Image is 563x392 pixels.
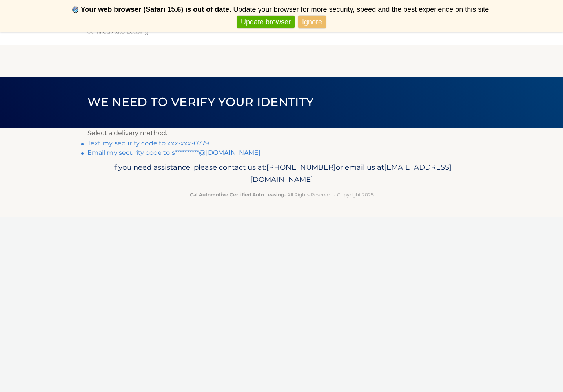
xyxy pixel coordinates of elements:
[87,95,314,109] span: We need to verify your identity
[81,5,231,13] b: Your web browser (Safari 15.6) is out of date.
[87,139,210,147] a: Text my security code to xxx-xxx-0779
[87,149,261,156] a: Email my security code to s**********@[DOMAIN_NAME]
[190,192,284,198] strong: Cal Automotive Certified Auto Leasing
[237,16,295,29] a: Update browser
[93,161,471,186] p: If you need assistance, please contact us at: or email us at
[233,5,491,13] span: Update your browser for more security, speed and the best experience on this site.
[93,191,471,199] p: - All Rights Reserved - Copyright 2025
[87,128,476,139] p: Select a delivery method:
[266,163,336,172] span: [PHONE_NUMBER]
[298,16,326,29] a: Ignore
